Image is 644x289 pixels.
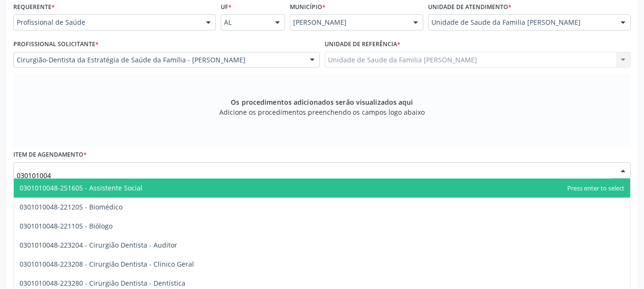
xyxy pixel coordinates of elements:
[219,107,425,117] span: Adicione os procedimentos preenchendo os campos logo abaixo
[20,240,177,249] span: 0301010048-223204 - Cirurgião Dentista - Auditor
[20,202,123,211] span: 0301010048-221205 - Biomédico
[17,55,300,65] span: Cirurgião-Dentista da Estratégia de Saúde da Família - [PERSON_NAME]
[293,18,404,27] span: [PERSON_NAME]
[20,183,143,192] span: 0301010048-251605 - Assistente Social
[17,166,611,185] input: Buscar por procedimento
[17,18,196,27] span: Profissional de Saúde
[13,37,99,52] label: Profissional Solicitante
[13,148,87,162] label: Item de agendamento
[20,279,185,288] span: 0301010048-223280 - Cirurgião Dentista - Dentística
[325,37,400,52] label: Unidade de referência
[20,221,112,230] span: 0301010048-221105 - Biólogo
[431,18,611,27] span: Unidade de Saude da Familia [PERSON_NAME]
[231,97,413,107] span: Os procedimentos adicionados serão visualizados aqui
[20,259,194,269] span: 0301010048-223208 - Cirurgião Dentista - Clínico Geral
[224,18,266,27] span: AL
